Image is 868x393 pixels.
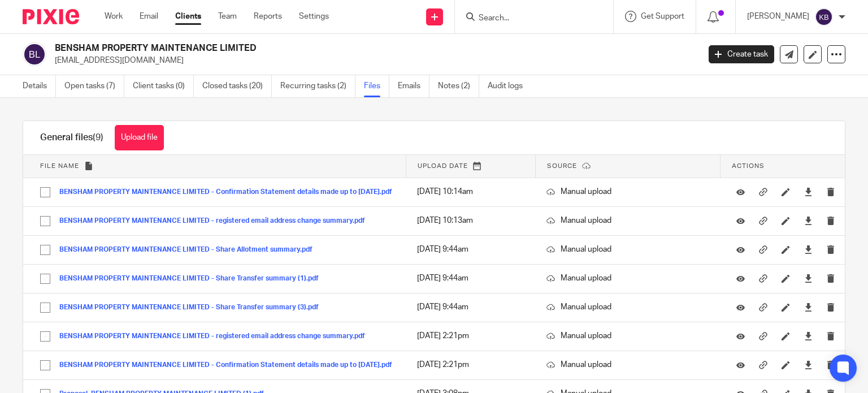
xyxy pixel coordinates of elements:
a: Team [218,11,237,22]
p: Manual upload [546,301,709,313]
input: Search [478,14,579,24]
a: Download [804,301,813,313]
input: Select [34,268,56,290]
a: Download [804,186,813,197]
button: BENSHAM PROPERTY MAINTENANCE LIMITED - Share Allotment summary.pdf [59,246,321,254]
input: Select [34,297,56,318]
p: [DATE] 9:44am [417,301,524,313]
img: Pixie [23,9,79,24]
p: [DATE] 10:13am [417,215,524,226]
a: Download [804,359,813,370]
button: Upload file [115,125,164,150]
button: BENSHAM PROPERTY MAINTENANCE LIMITED - Share Transfer summary (3).pdf [59,304,327,312]
span: Upload date [418,163,468,169]
a: Closed tasks (20) [202,75,272,97]
a: Files [364,75,389,97]
a: Download [804,330,813,342]
input: Select [34,355,56,376]
h1: General files [40,132,103,144]
p: Manual upload [546,244,709,255]
a: Clients [175,11,201,22]
span: Get Support [641,12,684,20]
p: [DATE] 2:21pm [417,359,524,370]
img: svg%3E [815,8,833,26]
a: Recurring tasks (2) [280,75,355,97]
a: Create task [709,45,774,63]
a: Audit logs [488,75,531,97]
a: Reports [254,11,282,22]
button: BENSHAM PROPERTY MAINTENANCE LIMITED - Share Transfer summary (1).pdf [59,275,327,283]
span: Source [547,163,577,169]
a: Download [804,244,813,255]
button: BENSHAM PROPERTY MAINTENANCE LIMITED - registered email address change summary.pdf [59,217,374,225]
a: Details [23,75,56,97]
a: Download [804,215,813,226]
span: (9) [93,133,103,142]
a: Emails [398,75,429,97]
p: Manual upload [546,186,709,197]
h2: BENSHAM PROPERTY MAINTENANCE LIMITED [55,42,565,54]
p: Manual upload [546,273,709,284]
img: svg%3E [23,42,46,66]
a: Notes (2) [438,75,479,97]
p: Manual upload [546,330,709,342]
span: File name [40,163,79,169]
input: Select [34,182,56,203]
p: Manual upload [546,215,709,226]
p: [PERSON_NAME] [747,11,809,22]
a: Settings [299,11,329,22]
p: [DATE] 9:44am [417,244,524,255]
p: [DATE] 10:14am [417,186,524,197]
button: BENSHAM PROPERTY MAINTENANCE LIMITED - Confirmation Statement details made up to [DATE].pdf [59,361,401,369]
input: Select [34,210,56,232]
p: [EMAIL_ADDRESS][DOMAIN_NAME] [55,55,692,66]
a: Download [804,273,813,284]
a: Open tasks (7) [64,75,124,97]
button: BENSHAM PROPERTY MAINTENANCE LIMITED - Confirmation Statement details made up to [DATE].pdf [59,188,401,196]
a: Email [140,11,158,22]
a: Work [105,11,123,22]
a: Client tasks (0) [133,75,194,97]
p: [DATE] 2:21pm [417,330,524,342]
span: Actions [732,163,765,169]
p: Manual upload [546,359,709,370]
input: Select [34,239,56,261]
p: [DATE] 9:44am [417,273,524,284]
button: BENSHAM PROPERTY MAINTENANCE LIMITED - registered email address change summary.pdf [59,332,374,340]
input: Select [34,326,56,347]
